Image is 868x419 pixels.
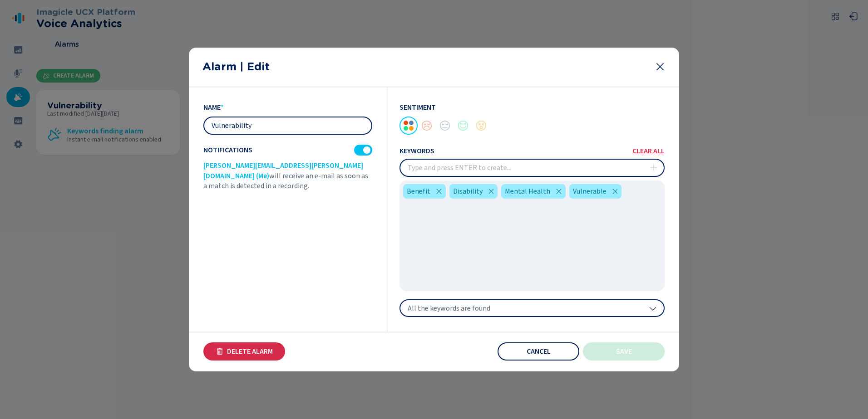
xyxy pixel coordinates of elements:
svg: close [555,188,562,195]
span: All the keywords are found [408,304,490,313]
span: Sentiment [399,102,436,112]
input: Type and press ENTER to create... [400,160,664,176]
div: Mental Health [501,184,566,199]
svg: trash-fill [216,348,223,355]
div: Vulnerable [569,184,622,199]
span: Delete Alarm [227,348,273,355]
span: Save [616,348,632,355]
svg: close [435,188,443,195]
span: Benefit [407,186,430,197]
span: will receive an e-mail as soon as a match is detected in a recording. [203,171,368,191]
div: Benefit [403,184,446,199]
span: Cancel [527,348,551,355]
div: Disability [449,184,498,199]
span: Mental Health [505,186,550,197]
svg: plus [650,164,657,171]
span: name [203,102,221,112]
svg: close [655,61,666,72]
button: Save [583,342,665,361]
span: Notifications [203,146,252,154]
button: clear all [632,147,665,155]
span: Disability [453,186,483,197]
input: Type the alarm name [204,117,371,134]
button: Delete Alarm [203,342,285,361]
h2: Alarm | Edit [202,60,647,73]
svg: chevron-down [649,305,656,312]
svg: close [488,188,495,195]
span: Vulnerable [573,186,607,197]
svg: close [612,188,619,195]
span: [PERSON_NAME][EMAIL_ADDRESS][PERSON_NAME][DOMAIN_NAME] (Me) [203,161,363,180]
span: keywords [399,147,434,155]
button: Cancel [498,342,579,361]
